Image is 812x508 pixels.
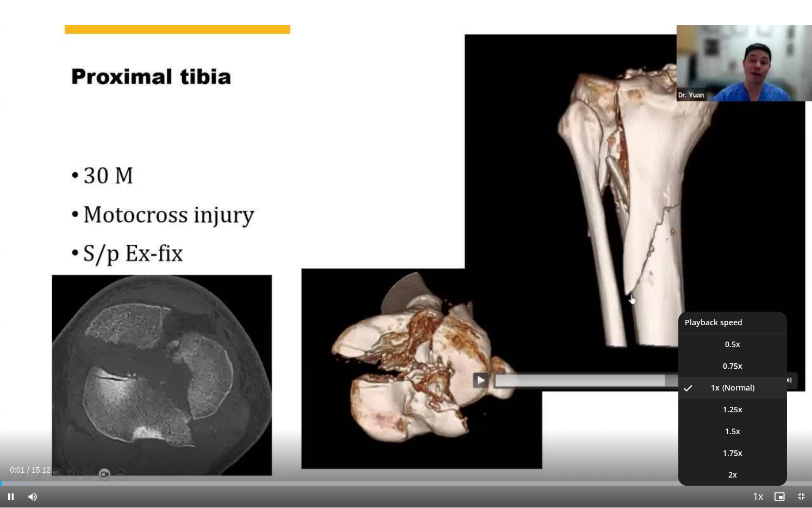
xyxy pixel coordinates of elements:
[711,382,720,393] span: 1x
[32,466,51,474] span: 15:12
[27,466,29,474] span: /
[728,469,737,480] span: 2x
[10,466,24,474] span: 0:01
[769,486,790,507] button: Enable picture-in-picture mode
[725,426,740,437] span: 1.5x
[747,486,769,507] button: Playback Rate
[723,404,742,415] span: 1.25x
[723,361,742,371] span: 0.75x
[723,448,742,459] span: 1.75x
[790,486,812,507] button: Exit Fullscreen
[725,339,740,350] span: 0.5x
[22,486,43,507] button: Mute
